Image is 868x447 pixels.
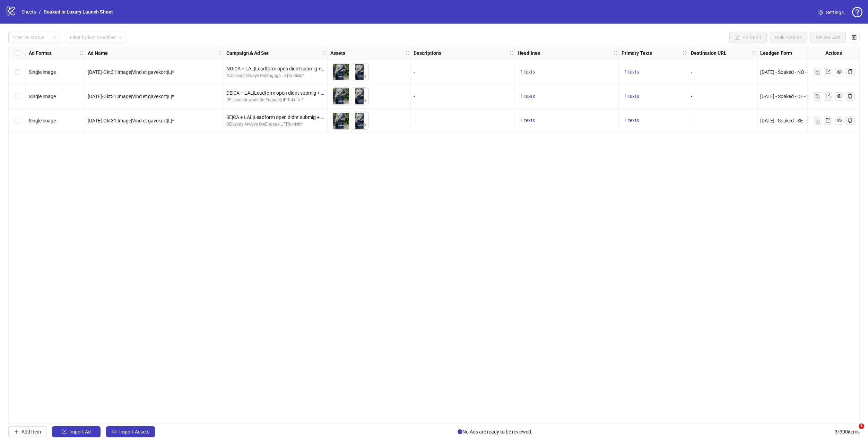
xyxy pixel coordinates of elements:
span: holder [410,51,415,55]
span: holder [756,51,761,55]
strong: Actions [825,49,842,57]
span: No Ads are ready to be reviewed. [458,428,532,436]
img: Asset 2 [351,112,368,129]
a: Sheets [20,8,37,16]
div: NO|Leads|Always On|Engage|LIF|Taktisk|* [226,72,324,79]
span: info-circle [458,429,462,434]
span: - [691,118,692,123]
span: Import Assets [119,429,149,435]
strong: Assets [330,49,345,57]
div: Select all rows [9,46,26,60]
div: Resize Primary Texts column [686,46,688,60]
span: eye [343,98,348,103]
div: Resize Ad Format column [83,46,85,60]
span: holder [618,51,623,55]
button: 1 texts [622,92,642,101]
button: Preview [341,97,350,105]
button: Bulk Actions [770,32,807,43]
span: 1 texts [520,93,535,99]
span: eye [362,74,367,79]
button: Preview [341,121,350,129]
img: Asset 1 [332,112,350,129]
span: holder [752,51,756,55]
span: [DATE]-Okt31|Image|Vind et gavekort|L|* [88,118,174,123]
strong: Headlines [518,49,540,57]
span: holder [84,51,89,55]
span: holder [405,51,410,55]
button: Duplicate [813,117,821,125]
span: eye [837,118,842,123]
span: 1 texts [520,69,535,75]
span: holder [687,51,692,55]
button: Configure table settings [849,32,860,43]
div: [DATE] - Soaked - DE - fornavn, efternavn, email, køn, permission [760,93,824,100]
div: Resize Campaign & Ad Set column [325,46,327,60]
button: Preview [341,72,350,81]
img: Duplicate [815,70,819,75]
span: export [826,118,831,123]
span: eye [362,98,367,103]
span: holder [218,51,223,55]
span: Import Ad [69,429,91,435]
button: 1 texts [622,68,642,76]
button: Review Ads [810,32,846,43]
button: Bulk Edit [729,32,767,43]
button: Preview [360,121,368,129]
strong: Ad Name [88,49,108,57]
strong: Descriptions [414,49,441,57]
button: Duplicate [813,68,821,76]
span: 1 texts [624,118,639,123]
button: 1 texts [622,117,642,125]
span: 1 texts [624,93,639,99]
span: 1 texts [624,69,639,75]
div: Resize Ad Name column [222,46,223,60]
div: Resize Descriptions column [513,46,514,60]
span: Single image [29,94,56,99]
span: holder [79,51,84,55]
img: Duplicate [815,94,819,99]
span: eye [837,69,842,74]
span: Single image [29,118,56,123]
img: Asset 2 [351,88,368,105]
img: Asset 1 [332,63,350,81]
li: / [39,8,41,16]
strong: Ad Format [29,49,52,57]
div: [DATE] - Soaked - SE - fornavn, efternavn, email, køn, permission [760,117,824,124]
div: Select row 3 [9,109,26,133]
button: Import Assets [106,426,155,437]
strong: Leadgen Form [760,49,792,57]
div: Resize Destination URL column [755,46,757,60]
span: eye [343,122,348,127]
div: Select row 2 [9,84,26,109]
div: DE|Leads|Always On|Engage|LIF|Taktisk|* [226,97,324,103]
span: holder [322,51,327,55]
span: 1 [859,423,864,429]
button: Preview [360,72,368,81]
span: eye [837,94,842,98]
span: - [691,69,692,75]
span: - [691,94,692,99]
button: Duplicate [813,92,821,101]
button: 1 texts [518,92,538,101]
button: 1 texts [518,68,538,76]
button: Import Ad [52,426,101,437]
a: Soaked In Luxury Launch Sheet [42,8,114,16]
span: holder [682,51,687,55]
div: Select row 1 [9,60,26,84]
iframe: Intercom live chat [844,423,861,440]
span: export [826,94,831,98]
span: holder [223,51,227,55]
span: eye [343,74,348,79]
span: Add Item [21,429,41,435]
span: import [62,429,67,434]
img: Asset 1 [332,88,350,105]
span: Single image [29,69,56,75]
span: cloud-upload [112,429,116,434]
a: Settings [813,7,849,18]
span: copy [848,69,853,74]
span: holder [514,51,519,55]
div: [DATE] - Soaked - NO - fornavn, efternavn, email, køn, permission [760,68,824,76]
span: 1 texts [520,118,535,123]
span: question-circle [852,7,862,17]
span: control [852,35,857,40]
